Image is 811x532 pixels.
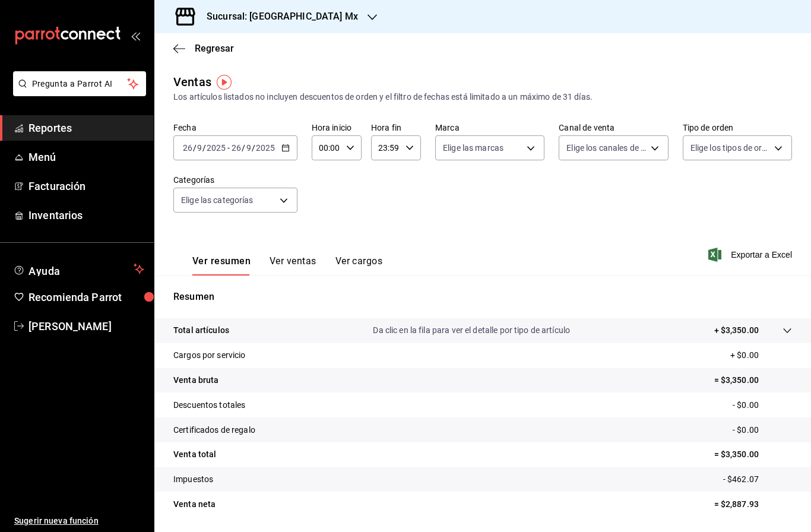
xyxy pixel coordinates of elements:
[690,142,770,154] span: Elige los tipos de orden
[373,324,570,337] p: Da clic en la fila para ver el detalle por tipo de artículo
[193,143,197,153] span: /
[371,123,421,132] label: Hora fin
[197,143,202,153] input: --
[181,194,254,206] span: Elige las categorías
[14,515,144,527] span: Sugerir nueva función
[197,9,358,24] h3: Sucursal: [GEOGRAPHIC_DATA] Mx
[173,349,246,362] p: Cargos por servicio
[246,143,252,153] input: --
[714,448,792,461] p: = $3,350.00
[131,31,140,40] button: open_drawer_menu
[312,123,362,132] label: Hora inicio
[566,142,646,154] span: Elige los canales de venta
[28,289,144,305] span: Recomienda Parrot
[559,123,668,132] label: Canal de venta
[217,75,232,90] img: Tooltip marker
[173,498,216,511] p: Venta neta
[270,255,316,275] button: Ver ventas
[173,123,297,132] label: Fecha
[714,324,759,337] p: + $3,350.00
[733,399,792,411] p: - $0.00
[173,399,245,411] p: Descuentos totales
[173,424,255,436] p: Certificados de regalo
[173,43,234,54] button: Regresar
[231,143,242,153] input: --
[192,255,251,275] button: Ver resumen
[182,143,193,153] input: --
[28,262,129,276] span: Ayuda
[227,143,230,153] span: -
[28,178,144,194] span: Facturación
[723,473,792,486] p: - $462.07
[13,71,146,96] button: Pregunta a Parrot AI
[173,91,792,103] div: Los artículos listados no incluyen descuentos de orden y el filtro de fechas está limitado a un m...
[252,143,255,153] span: /
[173,374,218,387] p: Venta bruta
[173,324,229,337] p: Total artículos
[202,143,206,153] span: /
[28,318,144,334] span: [PERSON_NAME]
[173,290,792,304] p: Resumen
[28,149,144,165] span: Menú
[242,143,245,153] span: /
[255,143,275,153] input: ----
[683,123,792,132] label: Tipo de orden
[173,176,297,184] label: Categorías
[173,448,216,461] p: Venta total
[443,142,503,154] span: Elige las marcas
[192,255,382,275] div: navigation tabs
[8,86,146,99] a: Pregunta a Parrot AI
[173,473,213,486] p: Impuestos
[28,207,144,223] span: Inventarios
[28,120,144,136] span: Reportes
[195,43,234,54] span: Regresar
[435,123,544,132] label: Marca
[206,143,226,153] input: ----
[335,255,383,275] button: Ver cargos
[32,78,128,90] span: Pregunta a Parrot AI
[714,374,792,387] p: = $3,350.00
[173,73,211,91] div: Ventas
[733,424,792,436] p: - $0.00
[730,349,792,362] p: + $0.00
[711,248,792,262] button: Exportar a Excel
[714,498,792,511] p: = $2,887.93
